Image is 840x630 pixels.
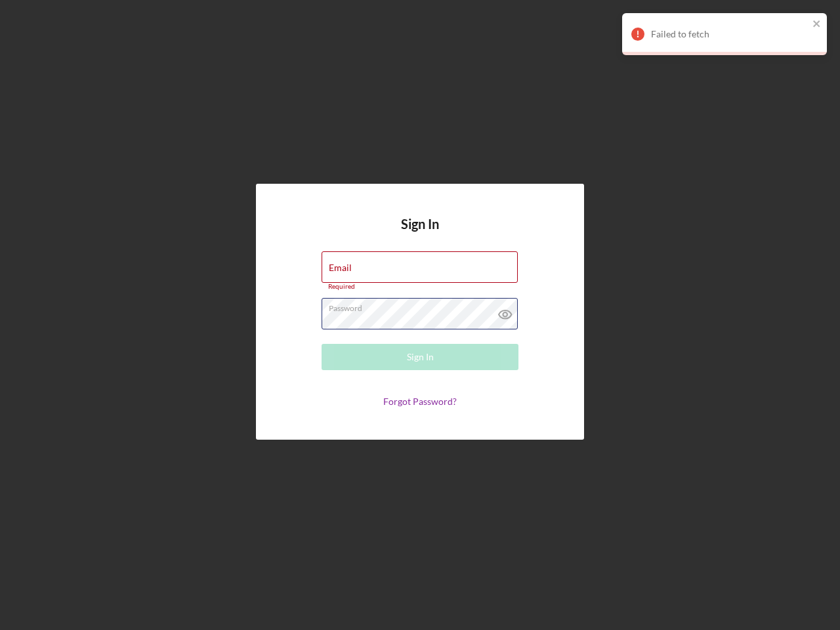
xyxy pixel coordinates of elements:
div: Required [322,283,518,291]
label: Email [329,262,352,273]
div: Failed to fetch [651,29,808,39]
div: Sign In [407,344,434,370]
h4: Sign In [401,217,439,251]
button: close [812,18,822,31]
a: Forgot Password? [383,396,457,407]
label: Password [329,299,518,313]
button: Sign In [322,344,518,370]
